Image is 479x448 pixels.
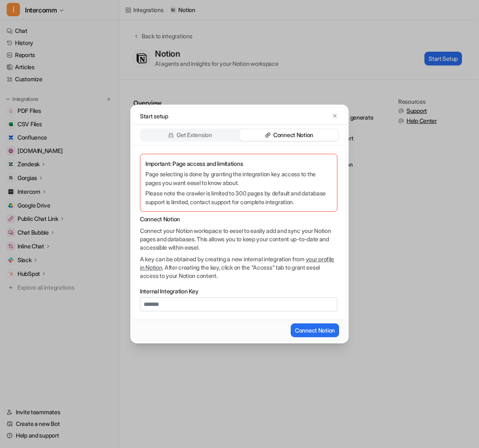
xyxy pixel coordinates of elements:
[273,131,313,139] p: Connect Notion
[140,227,337,252] p: Connect your Notion workspace to eesel to easily add and sync your Notion pages and databases. Th...
[177,131,212,139] p: Get Extension
[140,255,337,280] p: A key can be obtained by creating a new internal integration from . After creating the key, click...
[291,323,339,337] button: Connect Notion
[145,159,332,168] p: Important: Page access and limitations
[140,287,337,295] label: Internal Integration Key
[145,189,332,206] p: Please note the crawler is limited to 300 pages by default and database support is limited, conta...
[140,112,168,120] p: Start setup
[145,170,332,187] p: Page selecting is done by granting the integration key access to the pages you want eesel to know...
[140,215,337,223] p: Connect Notion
